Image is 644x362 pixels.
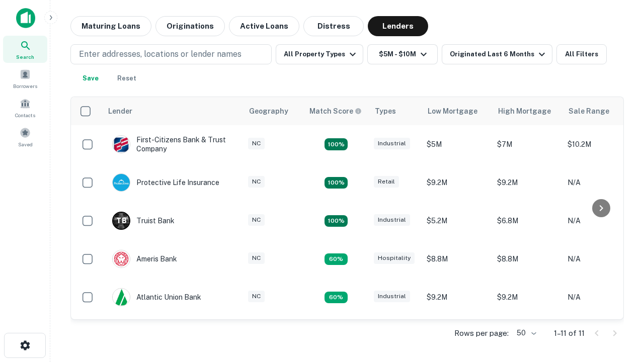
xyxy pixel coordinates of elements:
div: High Mortgage [498,105,551,117]
h6: Match Score [309,106,360,117]
button: Enter addresses, locations or lender names [70,44,272,64]
div: Protective Life Insurance [112,173,219,192]
td: $6.3M [492,316,562,354]
td: $9.2M [492,163,562,202]
td: $6.3M [422,316,492,354]
div: Low Mortgage [428,105,477,117]
span: Saved [18,140,33,148]
p: Enter addresses, locations or lender names [79,48,242,60]
div: Sale Range [569,105,609,117]
div: Industrial [374,291,410,302]
div: Capitalize uses an advanced AI algorithm to match your search with the best lender. The match sco... [309,106,362,117]
th: Low Mortgage [422,97,492,125]
div: First-citizens Bank & Trust Company [112,135,233,153]
img: capitalize-icon.png [16,8,35,28]
td: $9.2M [492,278,562,316]
button: Maturing Loans [70,16,151,36]
div: NC [248,291,265,302]
td: $5.2M [422,202,492,240]
div: NC [248,214,265,226]
button: $5M - $10M [367,44,438,64]
div: Geography [249,105,288,117]
div: Industrial [374,214,410,226]
button: Originated Last 6 Months [442,44,552,64]
div: Hospitality [374,252,415,264]
a: Search [3,36,47,63]
div: Lender [108,105,132,117]
div: Retail [374,176,399,188]
a: Contacts [3,94,47,121]
button: All Property Types [276,44,363,64]
div: Matching Properties: 3, hasApolloMatch: undefined [325,215,348,227]
div: 50 [513,326,538,340]
td: $8.8M [492,240,562,278]
button: Reset [111,68,143,88]
img: picture [113,250,130,267]
div: Matching Properties: 2, hasApolloMatch: undefined [325,177,348,189]
p: Rows per page: [454,327,509,339]
button: Save your search to get updates of matches that match your search criteria. [74,68,107,88]
div: Atlantic Union Bank [112,288,201,306]
th: Types [369,97,422,125]
iframe: Chat Widget [594,249,644,298]
p: T B [116,216,126,226]
div: Truist Bank [112,212,175,230]
td: $7M [492,125,562,163]
div: Types [375,105,396,117]
div: NC [248,138,265,149]
span: Search [16,53,34,61]
div: Ameris Bank [112,250,177,268]
img: picture [113,174,130,191]
div: Originated Last 6 Months [450,48,548,60]
button: All Filters [556,44,607,64]
td: $9.2M [422,163,492,202]
a: Saved [3,123,47,150]
span: Contacts [15,111,35,119]
a: Borrowers [3,65,47,92]
td: $5M [422,125,492,163]
td: $8.8M [422,240,492,278]
button: Active Loans [229,16,299,36]
th: Lender [102,97,243,125]
button: Lenders [368,16,428,36]
th: High Mortgage [492,97,562,125]
div: Matching Properties: 1, hasApolloMatch: undefined [325,253,348,265]
th: Geography [243,97,303,125]
td: $9.2M [422,278,492,316]
div: NC [248,176,265,188]
div: Matching Properties: 1, hasApolloMatch: undefined [325,292,348,304]
p: 1–11 of 11 [554,327,585,339]
span: Borrowers [13,82,37,90]
td: $6.8M [492,202,562,240]
img: picture [113,136,130,153]
button: Distress [303,16,364,36]
img: picture [113,289,130,306]
th: Capitalize uses an advanced AI algorithm to match your search with the best lender. The match sco... [303,97,369,125]
div: Matching Properties: 2, hasApolloMatch: undefined [325,138,348,150]
button: Originations [155,16,225,36]
div: Industrial [374,138,410,149]
div: NC [248,252,265,264]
